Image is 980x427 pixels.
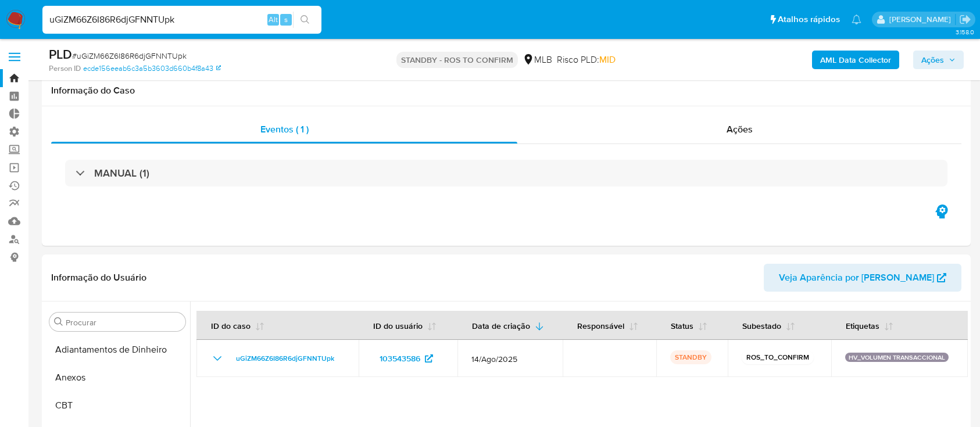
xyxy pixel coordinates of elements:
h1: Informação do Caso [51,85,961,96]
span: Atalhos rápidos [778,13,840,26]
button: Ações [913,51,964,69]
a: Notificações [852,15,861,24]
a: Sair [959,13,971,26]
span: Eventos ( 1 ) [260,123,309,136]
h3: MANUAL (1) [94,167,149,180]
div: MANUAL (1) [65,160,947,186]
input: Procurar [66,317,181,328]
input: Pesquise usuários ou casos... [42,12,321,27]
div: MLB [523,53,552,66]
span: MID [599,53,616,66]
b: AML Data Collector [820,51,891,69]
h1: Informação do Usuário [51,272,146,284]
span: # uGiZM66Z6I86R6djGFNNTUpk [72,50,187,62]
button: CBT [45,392,190,419]
span: Veja Aparência por [PERSON_NAME] [779,264,934,292]
button: AML Data Collector [812,51,899,69]
button: Veja Aparência por [PERSON_NAME] [764,264,961,292]
span: Alt [269,14,278,25]
a: ecde156eeab6c3a5b3603d660b4f8a43 [83,63,221,74]
p: STANDBY - ROS TO CONFIRM [396,52,518,68]
button: Procurar [54,317,63,326]
span: s [284,14,288,25]
span: Ações [727,123,753,136]
b: Person ID [49,63,81,74]
button: search-icon [293,12,317,28]
span: Risco PLD: [557,53,616,66]
button: Anexos [45,364,190,392]
b: PLD [49,45,72,63]
p: adriano.brito@mercadolivre.com [889,14,955,25]
span: Ações [921,51,944,69]
button: Adiantamentos de Dinheiro [45,336,190,364]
